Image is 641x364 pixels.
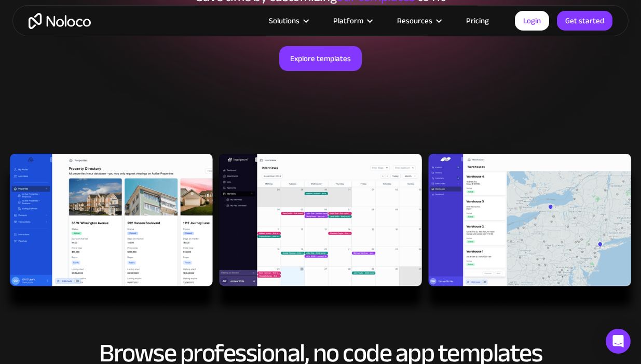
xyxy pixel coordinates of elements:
div: Platform [333,14,363,27]
a: home [29,13,91,29]
a: Login [515,11,549,31]
a: Explore templates [279,46,362,71]
div: Solutions [269,14,299,27]
a: Get started [557,11,612,31]
div: Resources [397,14,432,27]
div: Platform [320,14,384,27]
div: Resources [384,14,453,27]
div: Solutions [256,14,320,27]
div: Open Intercom Messenger [606,329,631,354]
a: Pricing [453,14,502,27]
